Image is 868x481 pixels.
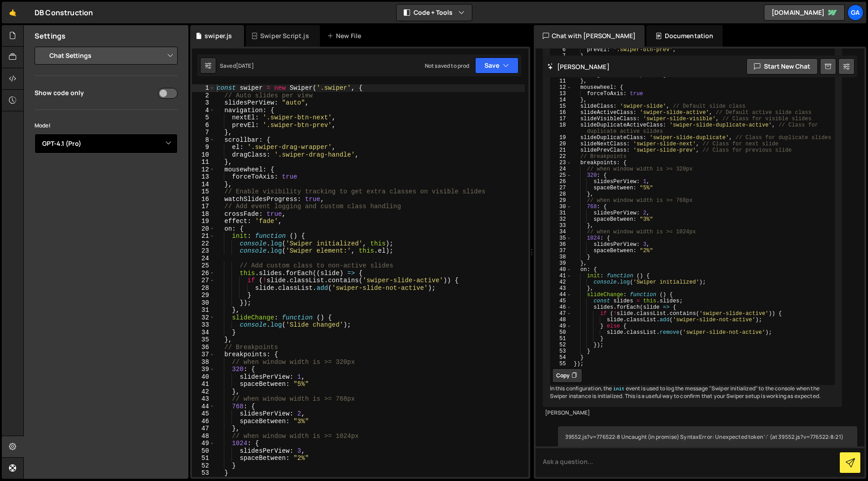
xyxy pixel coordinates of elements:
[551,323,571,329] div: 49
[551,292,571,298] div: 44
[551,317,571,323] div: 48
[612,386,626,392] code: init
[192,188,215,196] div: 15
[551,223,571,229] div: 33
[551,336,571,342] div: 51
[646,25,722,47] div: Documentation
[192,403,215,411] div: 44
[192,373,215,381] div: 40
[551,135,571,141] div: 19
[551,197,571,204] div: 29
[475,57,519,74] button: Save
[551,279,571,285] div: 42
[192,136,215,144] div: 8
[192,232,215,240] div: 21
[551,47,571,53] div: 6
[192,410,215,418] div: 45
[192,255,215,262] div: 24
[192,240,215,248] div: 22
[551,229,571,235] div: 34
[192,469,215,477] div: 53
[192,433,215,440] div: 48
[551,304,571,310] div: 46
[551,53,571,59] div: 7
[192,425,215,433] div: 47
[192,84,215,92] div: 1
[260,31,309,40] div: Swiper Script.js
[192,359,215,366] div: 38
[192,196,215,203] div: 16
[551,103,571,109] div: 15
[551,361,571,367] div: 55
[551,172,571,179] div: 25
[192,344,215,351] div: 36
[558,426,858,463] div: 39552.js?v=776522:8 Uncaught (in promise) SyntaxError: Unexpected token ':' (at 39552.js?v=776522...
[551,267,571,273] div: 40
[192,210,215,218] div: 18
[220,62,254,70] div: Saved
[192,158,215,166] div: 11
[551,166,571,172] div: 24
[192,144,215,151] div: 9
[551,160,571,166] div: 23
[192,173,215,181] div: 13
[547,62,610,71] h2: [PERSON_NAME]
[551,153,571,160] div: 22
[192,114,215,122] div: 5
[192,462,215,470] div: 52
[192,366,215,373] div: 39
[192,166,215,174] div: 12
[551,185,571,191] div: 27
[551,97,571,103] div: 14
[192,284,215,292] div: 28
[236,62,254,70] div: [DATE]
[205,31,232,40] div: swiper.js
[192,351,215,359] div: 37
[551,248,571,254] div: 37
[192,92,215,100] div: 2
[192,129,215,136] div: 7
[192,99,215,107] div: 3
[551,216,571,223] div: 32
[192,122,215,129] div: 6
[551,329,571,336] div: 50
[192,299,215,307] div: 30
[552,368,582,383] button: Copy
[551,109,571,116] div: 16
[2,2,24,23] a: 🤙
[192,151,215,159] div: 10
[545,409,840,417] div: [PERSON_NAME]
[192,107,215,114] div: 4
[847,4,864,21] a: Ga
[192,306,215,314] div: 31
[35,31,65,41] h2: Settings
[551,285,571,292] div: 43
[192,225,215,233] div: 20
[192,314,215,322] div: 32
[397,4,472,21] button: Code + Tools
[192,270,215,277] div: 26
[192,181,215,188] div: 14
[192,292,215,299] div: 29
[534,25,645,47] div: Chat with [PERSON_NAME]
[192,321,215,329] div: 33
[551,273,571,279] div: 41
[192,277,215,284] div: 27
[192,262,215,270] div: 25
[425,62,470,70] div: Not saved to prod
[192,440,215,447] div: 49
[551,147,571,153] div: 21
[192,388,215,396] div: 42
[551,141,571,147] div: 20
[551,310,571,317] div: 47
[551,210,571,216] div: 31
[192,418,215,425] div: 46
[192,203,215,210] div: 17
[192,247,215,255] div: 23
[35,121,50,130] label: Model
[551,91,571,97] div: 13
[192,395,215,403] div: 43
[551,179,571,185] div: 26
[551,254,571,260] div: 38
[35,88,84,97] div: Show code only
